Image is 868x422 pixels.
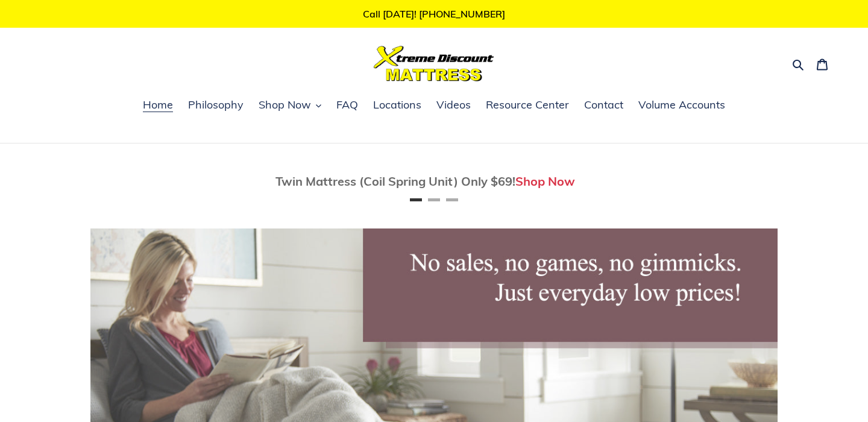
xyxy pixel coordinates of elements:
[410,198,422,201] button: Page 1
[578,96,629,115] a: Contact
[275,174,515,189] span: Twin Mattress (Coil Spring Unit) Only $69!
[480,96,575,115] a: Resource Center
[143,98,173,112] span: Home
[330,96,364,115] a: FAQ
[188,98,244,112] span: Philosophy
[137,96,179,115] a: Home
[182,96,250,115] a: Philosophy
[632,96,731,115] a: Volume Accounts
[367,96,427,115] a: Locations
[336,98,358,112] span: FAQ
[430,96,477,115] a: Videos
[373,98,421,112] span: Locations
[584,98,623,112] span: Contact
[486,98,569,112] span: Resource Center
[374,46,494,81] img: Xtreme Discount Mattress
[436,98,471,112] span: Videos
[515,174,575,189] a: Shop Now
[638,98,725,112] span: Volume Accounts
[259,98,311,112] span: Shop Now
[428,198,440,201] button: Page 2
[253,96,327,115] button: Shop Now
[446,198,458,201] button: Page 3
